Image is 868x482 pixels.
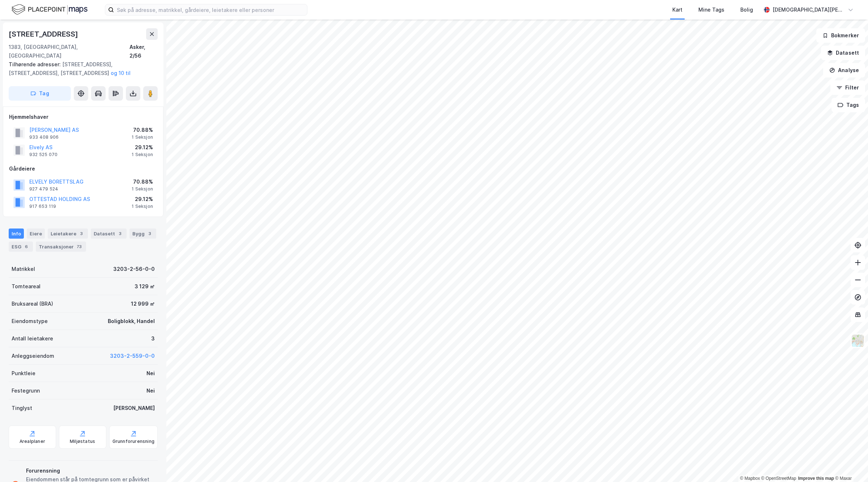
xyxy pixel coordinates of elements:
[12,386,40,395] div: Festegrunn
[48,229,88,239] div: Leietakere
[740,5,753,14] div: Bolig
[832,447,868,482] iframe: Chat Widget
[78,230,85,237] div: 3
[9,242,33,252] div: ESG
[12,282,41,291] div: Tomteareal
[9,28,80,40] div: [STREET_ADDRESS]
[761,476,796,481] a: OpenStreetMap
[112,439,154,444] div: Grunnforurensning
[116,230,124,237] div: 3
[27,229,45,239] div: Eiere
[12,352,54,360] div: Anleggseiendom
[132,195,153,204] div: 29.12%
[132,126,153,134] div: 70.88%
[698,5,724,14] div: Mine Tags
[113,404,155,412] div: [PERSON_NAME]
[113,265,155,273] div: 3203-2-56-0-0
[740,476,760,481] a: Mapbox
[773,5,845,14] div: [DEMOGRAPHIC_DATA][PERSON_NAME]
[131,299,155,308] div: 12 999 ㎡
[110,352,155,360] button: 3203-2-559-0-0
[132,143,153,152] div: 29.12%
[831,98,865,112] button: Tags
[29,134,59,140] div: 933 408 906
[9,86,71,101] button: Tag
[12,265,35,273] div: Matrikkel
[146,369,155,378] div: Nei
[9,164,157,173] div: Gårdeiere
[132,204,153,209] div: 1 Seksjon
[114,4,307,15] input: Søk på adresse, matrikkel, gårdeiere, leietakere eller personer
[108,317,155,326] div: Boligblokk, Handel
[9,60,152,77] div: [STREET_ADDRESS], [STREET_ADDRESS], [STREET_ADDRESS]
[146,386,155,395] div: Nei
[91,229,127,239] div: Datasett
[12,317,48,326] div: Eiendomstype
[23,243,30,250] div: 6
[29,186,58,192] div: 927 479 524
[20,439,45,444] div: Arealplaner
[9,61,62,67] span: Tilhørende adresser:
[132,177,153,186] div: 70.88%
[830,80,865,95] button: Filter
[29,204,56,209] div: 917 653 119
[132,152,153,158] div: 1 Seksjon
[9,229,24,239] div: Info
[129,229,156,239] div: Bygg
[672,5,682,14] div: Kart
[12,334,53,343] div: Antall leietakere
[816,28,865,43] button: Bokmerker
[146,230,153,237] div: 3
[12,369,35,378] div: Punktleie
[823,63,865,77] button: Analyse
[132,134,153,140] div: 1 Seksjon
[9,113,157,121] div: Hjemmelshaver
[12,3,88,16] img: logo.f888ab2527a4732fd821a326f86c7f29.svg
[26,466,155,475] div: Forurensning
[9,43,129,60] div: 1383, [GEOGRAPHIC_DATA], [GEOGRAPHIC_DATA]
[151,334,155,343] div: 3
[851,334,865,348] img: Z
[821,46,865,60] button: Datasett
[36,242,86,252] div: Transaksjoner
[135,282,155,291] div: 3 129 ㎡
[12,404,32,412] div: Tinglyst
[29,152,58,158] div: 932 525 070
[132,186,153,192] div: 1 Seksjon
[75,243,83,250] div: 73
[798,476,834,481] a: Improve this map
[12,299,53,308] div: Bruksareal (BRA)
[129,43,158,60] div: Asker, 2/56
[70,439,95,444] div: Miljøstatus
